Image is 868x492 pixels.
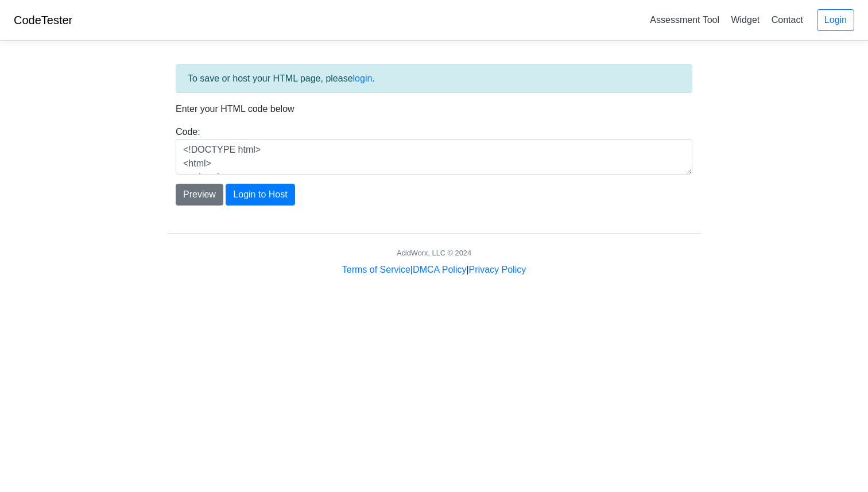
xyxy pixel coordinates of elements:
[342,265,410,274] a: Terms of Service
[767,10,808,29] a: Contact
[413,265,466,274] a: DMCA Policy
[726,10,764,29] a: Widget
[353,73,373,83] a: login
[14,14,72,26] a: CodeTester
[176,64,692,93] div: To save or host your HTML page, please .
[176,139,692,175] textarea: <!DOCTYPE html> <html> <head> <title>Test</title> </head> <body> <h1>Hello, world!</h1> </body> <...
[167,125,701,175] div: Code:
[176,102,692,116] p: Enter your HTML code below
[226,184,294,206] button: Login to Host
[176,184,223,206] button: Preview
[342,263,526,277] div: | |
[397,247,471,258] div: AcidWorx, LLC © 2024
[645,10,724,29] a: Assessment Tool
[817,9,854,31] a: Login
[469,265,526,274] a: Privacy Policy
